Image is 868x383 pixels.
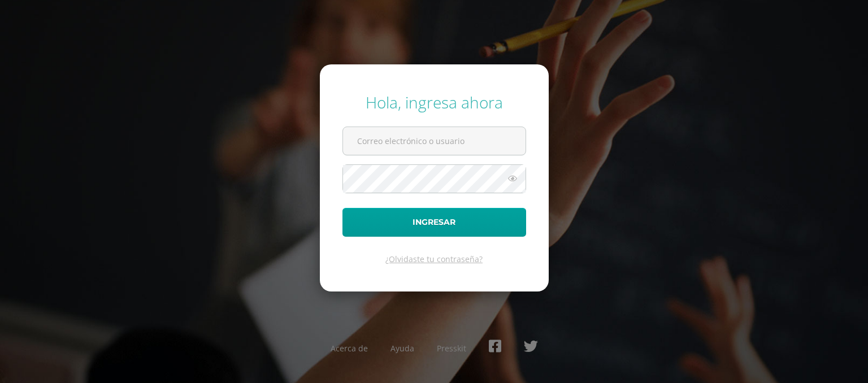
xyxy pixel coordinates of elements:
[343,127,526,155] input: Correo electrónico o usuario
[331,343,368,354] a: Acerca de
[390,343,414,354] a: Ayuda
[385,254,483,264] a: ¿Olvidaste tu contraseña?
[342,92,526,113] div: Hola, ingresa ahora
[437,343,466,354] a: Presskit
[342,208,526,237] button: Ingresar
